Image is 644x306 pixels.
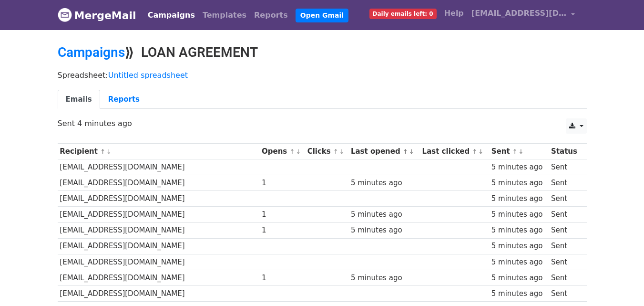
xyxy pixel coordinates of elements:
iframe: Chat Widget [596,260,644,306]
div: 5 minutes ago [491,209,547,220]
td: [EMAIL_ADDRESS][DOMAIN_NAME] [58,207,260,222]
h2: ⟫ LOAN AGREEMENT [58,44,587,61]
a: ↓ [409,148,414,155]
th: Status [549,144,582,159]
a: ↑ [472,148,477,155]
p: Spreadsheet: [58,70,587,80]
th: Last clicked [420,144,489,159]
div: 5 minutes ago [491,193,547,204]
a: ↑ [333,148,338,155]
td: [EMAIL_ADDRESS][DOMAIN_NAME] [58,238,260,254]
a: MergeMail [58,5,136,25]
th: Last opened [348,144,420,159]
a: ↓ [339,148,345,155]
th: Opens [259,144,305,159]
td: Sent [549,270,582,285]
div: 5 minutes ago [351,209,418,220]
div: 5 minutes ago [491,178,547,189]
a: ↓ [519,148,524,155]
td: [EMAIL_ADDRESS][DOMAIN_NAME] [58,159,260,175]
a: ↓ [106,148,112,155]
td: [EMAIL_ADDRESS][DOMAIN_NAME] [58,270,260,285]
div: 5 minutes ago [491,162,547,173]
td: Sent [549,191,582,207]
th: Sent [489,144,549,159]
a: ↑ [100,148,105,155]
a: [EMAIL_ADDRESS][DOMAIN_NAME] [468,4,579,26]
td: Sent [549,222,582,238]
a: Templates [199,6,250,25]
div: 5 minutes ago [491,257,547,268]
div: 1 [262,273,303,284]
a: Reports [100,90,148,109]
a: Reports [250,6,292,25]
td: Sent [549,254,582,270]
td: [EMAIL_ADDRESS][DOMAIN_NAME] [58,222,260,238]
a: ↓ [478,148,483,155]
div: 5 minutes ago [491,241,547,252]
div: 1 [262,209,303,220]
div: 1 [262,178,303,189]
a: Untitled spreadsheet [108,71,188,80]
td: [EMAIL_ADDRESS][DOMAIN_NAME] [58,285,260,301]
td: Sent [549,238,582,254]
div: 1 [262,225,303,236]
a: Campaigns [58,44,125,60]
td: Sent [549,159,582,175]
a: Campaigns [144,6,199,25]
a: ↑ [512,148,518,155]
a: ↓ [296,148,301,155]
div: 5 minutes ago [351,178,418,189]
td: Sent [549,175,582,191]
a: Open Gmail [296,9,348,22]
div: 5 minutes ago [351,225,418,236]
td: [EMAIL_ADDRESS][DOMAIN_NAME] [58,254,260,270]
img: MergeMail logo [58,8,72,22]
a: ↑ [403,148,408,155]
td: Sent [549,285,582,301]
p: Sent 4 minutes ago [58,118,587,128]
th: Clicks [305,144,348,159]
td: Sent [549,207,582,222]
td: [EMAIL_ADDRESS][DOMAIN_NAME] [58,191,260,207]
div: 5 minutes ago [491,288,547,299]
span: Daily emails left: 0 [369,9,437,19]
th: Recipient [58,144,260,159]
div: 5 minutes ago [491,225,547,236]
div: 5 minutes ago [351,273,418,284]
a: Emails [58,90,100,109]
a: ↑ [290,148,295,155]
td: [EMAIL_ADDRESS][DOMAIN_NAME] [58,175,260,191]
a: Daily emails left: 0 [366,4,440,23]
span: [EMAIL_ADDRESS][DOMAIN_NAME] [471,8,567,19]
a: Help [440,4,468,23]
div: 5 minutes ago [491,273,547,284]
